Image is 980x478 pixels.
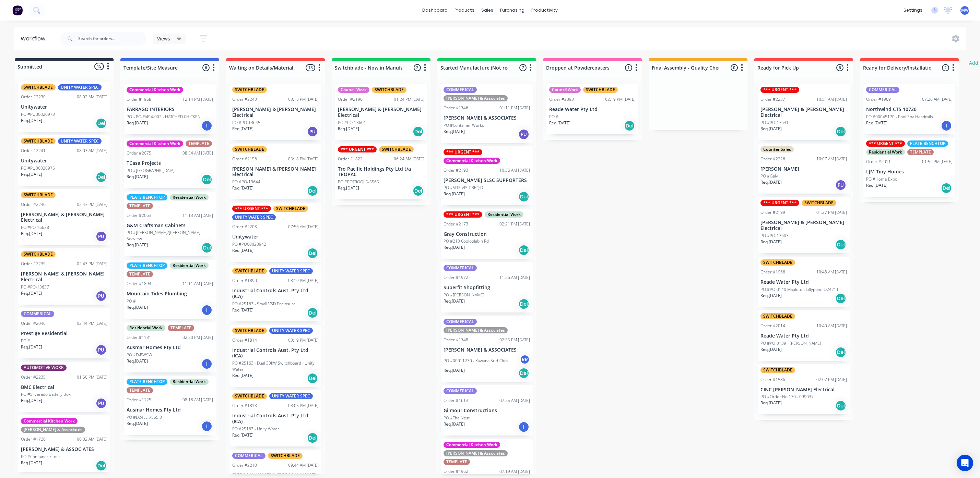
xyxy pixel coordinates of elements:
[170,379,209,385] div: Residential Work
[444,415,470,421] p: PO #The Nest
[835,126,846,137] div: Del
[499,105,530,111] div: 01:11 PM [DATE]
[77,201,107,208] div: 02:43 PM [DATE]
[58,138,102,144] div: UNITY WATER SPEC
[760,400,782,406] p: Req. [DATE]
[232,393,267,399] div: SWITCHBLADE
[499,337,530,343] div: 02:55 PM [DATE]
[127,271,153,277] div: TEMPLATE
[18,308,110,358] div: COMMERICALOrder #204602:44 PM [DATE]Prestige ResidentialPO #Req.[DATE]PU
[441,84,533,143] div: COMMERICAL[PERSON_NAME] & AssociatesOrder #174601:11 PM [DATE][PERSON_NAME] & ASSOCIATESPO #Conta...
[760,279,847,285] p: Reade Water Pty Ltd
[444,87,477,93] div: COMMERICAL
[288,278,319,284] div: 03:19 PM [DATE]
[816,96,847,102] div: 10:51 AM [DATE]
[441,385,533,436] div: COMMERICALOrder #161307:25 AM [DATE]Gilmour ConstructionsPO #The NestReq.[DATE]I
[229,265,321,321] div: SWITCHBLADEUNITY WATER SPECOrder #189003:19 PM [DATE]Industrial Controls Aust. Pty Ltd (ICA)PO #2...
[232,107,319,118] p: [PERSON_NAME] & [PERSON_NAME] Electrical
[307,185,318,196] div: Del
[201,120,212,131] div: I
[866,120,887,126] p: Req. [DATE]
[182,150,213,156] div: 08:54 AM [DATE]
[232,120,260,126] p: PO #PO-13645
[549,96,574,102] div: Order #2093
[441,316,533,382] div: COMMERICAL[PERSON_NAME] & AssociatesOrder #174802:55 PM [DATE][PERSON_NAME] & ASSOCIATESPO #00011...
[624,120,635,131] div: Del
[127,358,148,364] p: Req. [DATE]
[232,224,257,230] div: Order #2208
[760,156,785,162] div: Order #2226
[338,120,366,126] p: PO #PO-13601
[549,120,570,126] p: Req. [DATE]
[307,373,318,384] div: Del
[444,244,465,250] p: Req. [DATE]
[96,398,107,409] div: PU
[127,114,201,120] p: PO #PO-FI494-002 - HATCHED CHICKEN
[232,307,253,313] p: Req. [DATE]
[866,149,905,155] div: Residential Work
[21,192,56,198] div: SWITCHBLADE
[444,285,530,291] p: Superfit Shopfitting
[96,291,107,302] div: PU
[182,281,213,287] div: 11:11 AM [DATE]
[758,257,850,307] div: SWITCHBLADEOrder #196610:48 AM [DATE]Reade Water Pty LtdPO #PO-0140 Mapleton Lillypond Q24211Req....
[379,146,414,152] div: SWITCHBLADE
[413,185,424,196] div: Del
[760,233,789,239] p: PO #PO-13603
[182,397,213,403] div: 08:18 AM [DATE]
[201,305,212,316] div: I
[21,158,107,164] p: Unitywater
[232,234,319,240] p: Unitywater
[232,96,257,102] div: Order #2243
[124,84,216,134] div: Commercial Kitchen WorkOrder #196812:14 PM [DATE]FARRAGO INTERIORSPO #PO-FI494-002 - HATCHED CHIC...
[338,179,379,185] p: PO #POTROQLD-3565
[758,144,850,194] div: Counter SalesOrder #222610:07 AM [DATE][PERSON_NAME]PO #GalvReq.[DATE]PU
[760,220,847,231] p: [PERSON_NAME] & [PERSON_NAME] Electrical
[866,169,953,175] p: LJM Tiny Homes
[96,118,107,129] div: Del
[760,120,789,126] p: PO #PO-13631
[863,84,955,134] div: COMMERICALOrder #196907:26 AM [DATE]Northwind CTS 10720PO #00045170 - Pool Spa HandrailsReq.[DATE]I
[127,96,151,102] div: Order #1968
[760,387,847,393] p: CINC [PERSON_NAME] Electrical
[21,320,46,327] div: Order #2046
[201,358,212,369] div: I
[21,384,107,390] p: BMC Electrical
[127,194,167,200] div: PLATE BENCHTOP
[419,5,451,15] a: dashboard
[18,189,110,245] div: SWITCHBLADEOrder #224002:43 PM [DATE][PERSON_NAME] & [PERSON_NAME] ElectricalPO #PO-16638Req.[DAT...
[21,94,46,100] div: Order #2230
[444,177,530,183] p: [PERSON_NAME] SLSC SUPPORTERS
[273,206,308,212] div: SWITCHBLADE
[907,140,948,147] div: PLATE BENCHTOP
[518,129,529,140] div: PU
[441,209,533,259] div: *** URGENT ***Residential WorkOrder #217302:21 PM [DATE]Gray ConstructionPO #213 Cooloolabin RdRe...
[444,408,530,414] p: Gilmour Constructions
[229,390,321,446] div: SWITCHBLADEUNITY WATER SPECOrder #181303:05 PM [DATE]Industrial Controls Aust. Pty Ltd (ICA)PO #2...
[21,231,42,237] p: Req. [DATE]
[760,269,785,275] div: Order #1966
[232,146,267,152] div: SWITCHBLADE
[605,96,636,102] div: 02:19 PM [DATE]
[232,347,319,359] p: Industrial Controls Aust. Pty Ltd (ICA)
[961,7,969,13] span: MW
[444,95,508,101] div: [PERSON_NAME] & Associates
[18,362,110,412] div: AUTOMOTIVE WORKOrder #223501:50 PM [DATE]BMC ElectricalPO #Silverado Battery BoxReq.[DATE]PU
[307,248,318,259] div: Del
[229,203,321,262] div: *** URGENT ***SWITCHBLADEUNITY WATER SPECOrder #220807:56 AM [DATE]UnitywaterPO #PU00020942Req.[D...
[444,298,465,304] p: Req. [DATE]
[335,144,427,200] div: *** URGENT ***SWITCHBLADEOrder #182206:24 AM [DATE]Tro Pacific Holdings Pty Ltd t/a TROPACPO #POT...
[127,160,213,166] p: TCasa Projects
[127,281,151,287] div: Order #1894
[232,214,276,220] div: UNITY WATER SPEC
[18,415,110,474] div: Commercial Kitchen Work[PERSON_NAME] & AssociatesOrder #172606:32 AM [DATE][PERSON_NAME] & ASSOCI...
[229,84,321,140] div: SWITCHBLADEOrder #224303:18 PM [DATE][PERSON_NAME] & [PERSON_NAME] ElectricalPO #PO-13645Req.[DAT...
[760,313,795,319] div: SWITCHBLADE
[232,301,296,307] p: PO #25163 - Small VSD Enclosure
[127,334,151,341] div: Order #1131
[127,120,148,126] p: Req. [DATE]
[127,230,213,242] p: PO #[PERSON_NAME]/[PERSON_NAME] - Seaview
[288,337,319,343] div: 03:19 PM [DATE]
[758,84,850,140] div: *** URGENT ***Order #223710:51 AM [DATE][PERSON_NAME] & [PERSON_NAME] ElectricalPO #PO-13631Req.[...
[18,82,110,132] div: SWITCHBLADEUNITY WATER SPECOrder #223008:02 AM [DATE]UnitywaterPO #PU00020973Req.[DATE]Del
